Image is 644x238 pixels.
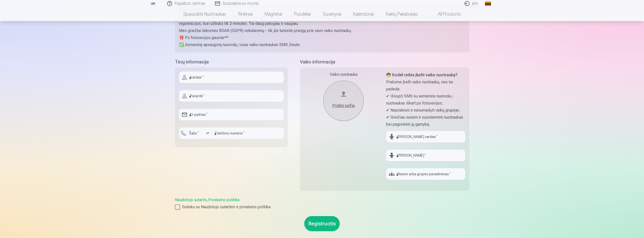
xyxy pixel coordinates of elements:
p: Prašome įkelti vaiko nuotrauką, nes tai padeda: [386,79,465,93]
a: Magnetai [259,7,288,21]
a: Privatumo politika [208,197,239,202]
label: Sutinku su Naudotojo sutartimi ir privatumo politika [175,204,469,210]
a: Naudotojo sutartis [175,197,207,202]
a: Suvenyrai [317,7,347,21]
div: Vaiko nuotrauka [304,72,383,78]
p: ✔ Išsiųsti SMS su asmenine nuoroda į nuotraukas iškart po fotosesijos; [386,93,465,107]
label: Šalis [187,131,201,136]
h5: Tėvų informacija [175,58,288,65]
h5: Vaiko informacija [300,58,469,65]
button: Pridėti selfie [323,81,364,121]
a: All products [424,7,467,21]
div: Pridėti selfie [328,103,359,109]
a: Spausdinti nuotraukas [177,7,232,21]
strong: 🧒 Kodėl reikia įkelti vaiko nuotrauką? [386,73,457,77]
p: Mes griežtai laikomės BDAR (GDPR) reikalavimų – tik jūs turėsite prieigą prie savo vaiko nuotraukų. [179,27,465,34]
button: Šalis* [179,127,212,139]
img: /fa2 [150,2,156,5]
a: Rinkiniai [232,7,259,21]
p: ✔ Greičiau surasti ir susisteminti nuotraukas bei pagreitinti jų gamybą. [386,114,465,128]
p: ✔ Nepraleisti ir nesumaišyti vaikų grupėje; [386,107,465,114]
a: Raktų pakabukas [380,7,424,21]
button: Registruotis [304,216,340,231]
a: Puodeliai [288,7,317,21]
a: Kalendoriai [347,7,380,21]
div: , [175,197,469,210]
p: ✅ Asmeninę apsaugotą nuorodą į visas vaiko nuotraukas SMS žinute. [179,41,465,48]
p: 🎁 Po fotosesijos gausite** [179,34,465,41]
